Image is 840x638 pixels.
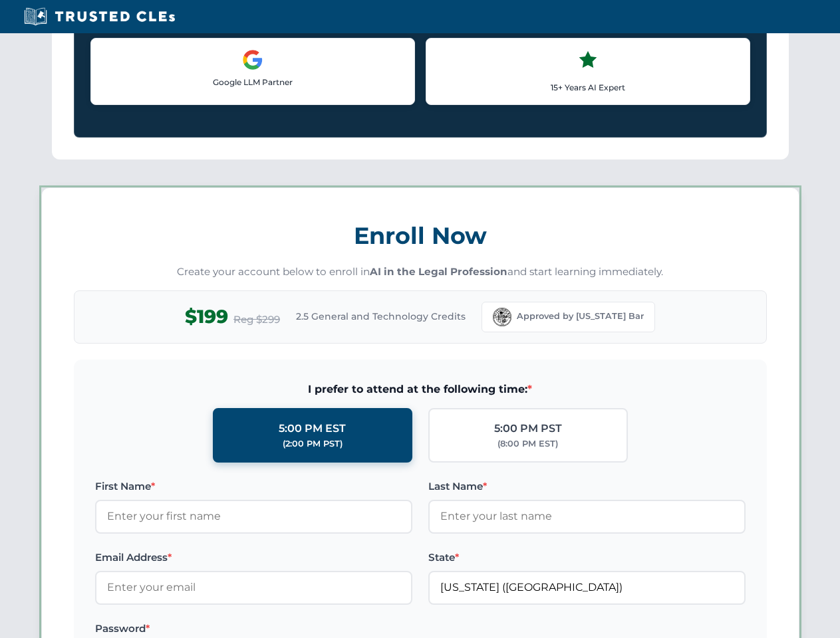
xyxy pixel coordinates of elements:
span: Approved by [US_STATE] Bar [517,310,644,323]
div: (8:00 PM EST) [497,437,558,451]
div: (2:00 PM PST) [283,437,343,451]
strong: AI in the Legal Profession [370,265,507,278]
p: 15+ Years AI Expert [437,81,739,94]
p: Create your account below to enroll in and start learning immediately. [74,265,767,280]
img: Google [242,49,263,70]
label: Email Address [95,550,412,566]
input: Enter your first name [95,500,412,533]
div: 5:00 PM EST [279,420,346,437]
img: Florida Bar [493,308,511,326]
input: Florida (FL) [428,571,746,604]
img: Trusted CLEs [20,7,179,27]
label: Password [95,621,412,637]
input: Enter your last name [428,500,746,533]
label: Last Name [428,478,746,494]
span: Reg $299 [233,312,280,328]
label: State [428,550,746,566]
p: Google LLM Partner [102,76,404,88]
label: First Name [95,478,412,494]
span: I prefer to attend at the following time: [95,381,746,398]
span: $199 [185,302,228,332]
input: Enter your email [95,571,412,604]
span: 2.5 General and Technology Credits [296,309,466,324]
div: 5:00 PM PST [494,420,562,437]
h3: Enroll Now [74,215,767,257]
